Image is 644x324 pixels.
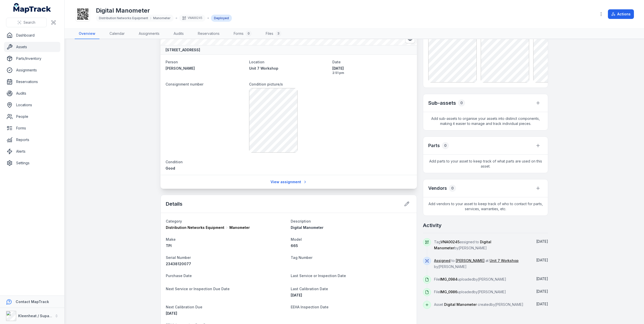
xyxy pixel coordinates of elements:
span: Asset created by [PERSON_NAME] [434,302,523,307]
span: 665 [291,244,298,248]
a: MapTrack [13,3,51,13]
button: Search [6,18,47,27]
span: Manometer [153,16,171,20]
time: 20/05/2025, 2:50:38 pm [536,277,548,281]
span: Make [166,237,176,241]
span: Purchase Date [166,274,192,278]
a: Reports [4,135,60,145]
span: Model [291,237,302,241]
a: Assigned [434,258,450,263]
a: [PERSON_NAME] [166,66,245,71]
h2: Activity [423,222,442,229]
span: File uploaded by [PERSON_NAME] [434,277,506,281]
span: Add parts to your asset to keep track of what parts are used on this asset. [423,155,548,173]
strong: [STREET_ADDRESS] [166,47,200,52]
span: [DATE] [166,311,177,315]
span: [DATE] [291,293,302,297]
h1: Digital Manometer [96,7,232,15]
span: Add vendors to your asset to keep track of who to contact for parts, services, warranties, etc. [423,197,548,215]
a: Assignments [135,29,164,39]
span: Search [23,20,35,25]
a: Audits [170,29,188,39]
div: 0 [442,142,449,149]
span: Condition [166,160,183,164]
div: 0 [458,99,465,106]
span: Distribution Networks Equipment [166,225,224,230]
span: Add sub-assets to organise your assets into distinct components, making it easier to manage and t... [423,112,548,130]
time: 12/02/2025, 12:00:00 am [291,293,302,297]
span: Good [166,166,175,170]
div: 0 [246,31,252,37]
span: Description [291,219,311,223]
time: 12/02/2026, 12:00:00 am [166,311,177,315]
span: Last Service or Inspection Date [291,274,346,278]
span: TPI [166,244,172,248]
a: Calendar [105,29,129,39]
span: [DATE] [536,302,548,306]
span: Unit 7 Workshop [249,66,278,70]
span: [DATE] [536,239,548,244]
a: Reservations [194,29,224,39]
a: Unit 7 Workshop [249,66,329,71]
span: Distribution Networks Equipment [99,16,148,20]
button: Actions [608,9,634,19]
a: View assignment [267,177,310,187]
div: 0 [449,185,456,192]
span: 23438120077 [166,262,191,266]
time: 20/05/2025, 2:51:21 pm [332,66,412,75]
a: Alerts [4,146,60,156]
time: 20/05/2025, 2:51:50 pm [536,239,548,244]
time: 20/05/2025, 2:50:37 pm [536,289,548,293]
a: Reservations [4,77,60,87]
span: [DATE] [536,289,548,293]
span: Tag assigned to by [PERSON_NAME] [434,240,491,250]
span: [DATE] [536,277,548,281]
span: [DATE] [536,258,548,262]
span: Category [166,219,182,223]
a: Overview [75,29,99,39]
span: 2:51 pm [332,71,412,75]
a: Forms0 [230,29,256,39]
span: Last Calibration Date [291,287,328,291]
span: to at by [PERSON_NAME] [434,258,519,269]
a: [PERSON_NAME] [456,258,485,263]
span: Digital Manometer [444,302,477,307]
span: Condition picture/s [249,82,283,86]
span: EEHA Inspection Date [291,305,329,309]
span: Date [332,60,341,64]
a: People [4,112,60,122]
span: Serial Number [166,255,191,260]
span: VNA00245 [441,240,460,244]
a: Settings [4,158,60,168]
span: File uploaded by [PERSON_NAME] [434,290,506,294]
time: 20/05/2025, 2:50:21 pm [536,302,548,306]
div: VNA00245 [179,15,205,22]
a: Assignments [4,65,60,75]
span: Tag Number [291,255,312,260]
a: Locations [4,100,60,110]
span: Person [166,60,178,64]
h3: Vendors [428,185,447,192]
span: IMG_0984 [440,277,458,281]
a: Assets [4,42,60,52]
a: Forms [4,123,60,133]
span: [DATE] [332,66,412,71]
span: IMG_0986 [440,290,457,294]
span: Digital Manometer [291,225,324,230]
time: 20/05/2025, 2:51:21 pm [536,258,548,262]
a: Unit 7 Workshop [490,258,519,263]
strong: Kleenheat / Supagas [18,314,56,318]
a: Audits [4,88,60,98]
div: Deployed [211,15,232,22]
strong: Contact MapTrack [16,300,49,304]
a: Parts/Inventory [4,53,60,64]
span: Location [249,60,264,64]
span: Consignment number [166,82,203,86]
span: Next Calibration Due [166,305,202,309]
a: Files3 [262,29,285,39]
h2: Sub-assets [428,99,456,106]
h3: Parts [428,142,440,149]
span: Manometer [229,225,250,230]
a: Dashboard [4,30,60,40]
